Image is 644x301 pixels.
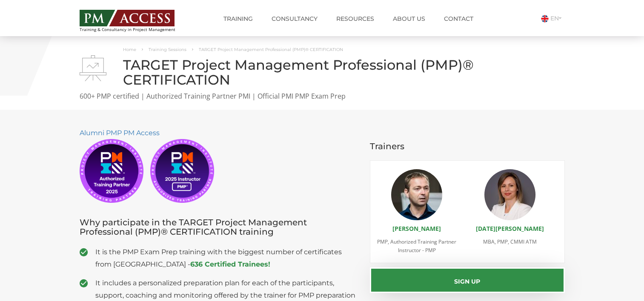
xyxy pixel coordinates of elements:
[386,10,432,27] a: About us
[438,10,480,27] a: Contact
[330,10,381,27] a: Resources
[541,15,549,23] img: Engleza
[370,142,565,151] h3: Trainers
[80,7,192,32] a: Training & Consultancy in Project Management
[476,224,544,233] a: [DATE][PERSON_NAME]
[123,47,136,52] a: Home
[149,47,186,52] a: Training Sessions
[80,55,106,81] img: TARGET Project Management Professional (PMP)® CERTIFICATION
[80,10,175,26] img: PM ACCESS - Echipa traineri si consultanti certificati PMP: Narciss Popescu, Mihai Olaru, Monica ...
[80,129,160,137] a: Alumni PMP PM Access
[370,267,565,293] button: Sign up
[377,238,456,254] span: PMP, Authorized Training Partner Instructor - PMP
[483,238,537,245] span: MBA, PMP, CMMI ATM
[80,91,565,101] p: 600+ PMP certified | Authorized Training Partner PMI | Official PMI PMP Exam Prep
[95,246,358,270] span: It is the PMP Exam Prep training with the biggest number of certificates from [GEOGRAPHIC_DATA] -
[80,218,358,236] h3: Why participate in the TARGET Project Management Professional (PMP)® CERTIFICATION training
[541,14,565,22] a: EN
[80,27,192,32] span: Training & Consultancy in Project Management
[392,224,441,233] a: [PERSON_NAME]
[199,47,343,52] span: TARGET Project Management Professional (PMP)® CERTIFICATION
[190,260,270,268] a: 636 Certified Trainees!
[265,10,324,27] a: Consultancy
[80,57,565,87] h1: TARGET Project Management Professional (PMP)® CERTIFICATION
[217,10,259,27] a: Training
